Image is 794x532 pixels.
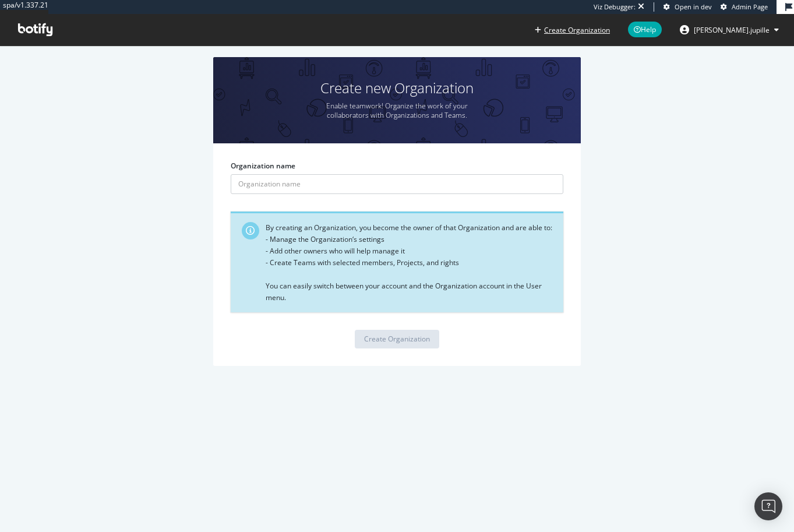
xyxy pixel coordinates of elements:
[266,222,555,304] div: By creating an Organization, you become the owner of that Organization and are able to: - Manage ...
[534,24,611,36] button: Create Organization
[364,334,430,344] div: Create Organization
[231,161,295,171] label: Organization name
[671,20,788,39] button: [PERSON_NAME].jupille
[628,22,662,37] span: Help
[664,2,712,12] a: Open in dev
[721,2,768,12] a: Admin Page
[754,492,782,520] div: Open Intercom Messenger
[231,174,564,194] input: Organization name
[732,2,768,11] span: Admin Page
[355,330,439,348] button: Create Organization
[310,101,485,120] p: Enable teamwork! Organize the work of your collaborators with Organizations and Teams.
[675,2,712,11] span: Open in dev
[594,2,636,12] div: Viz Debugger:
[694,25,770,35] span: benjamin.jupille
[213,80,581,96] h1: Create new Organization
